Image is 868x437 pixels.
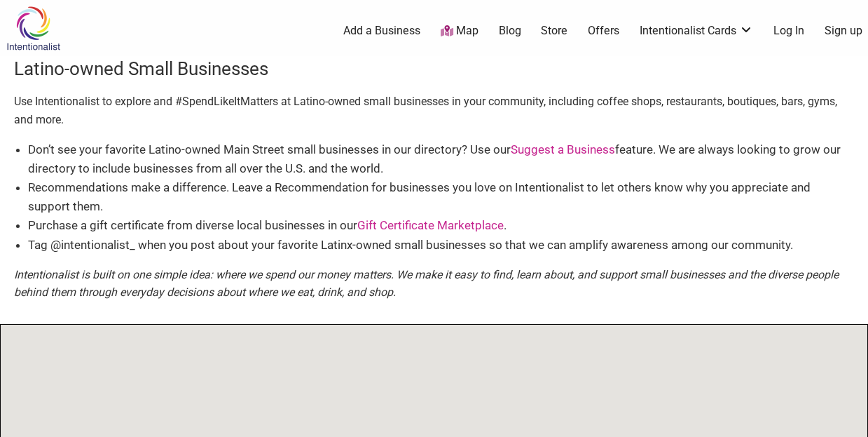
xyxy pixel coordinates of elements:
li: Don’t see your favorite Latino-owned Main Street small businesses in our directory? Use our featu... [28,140,854,178]
a: Suggest a Business [511,142,615,156]
a: Intentionalist Cards [640,23,753,39]
a: Log In [773,23,804,39]
li: Tag @intentionalist_ when you post about your favorite Latinx-owned small businesses so that we c... [28,236,854,255]
a: Gift Certificate Marketplace [357,218,504,232]
li: Recommendations make a difference. Leave a Recommendation for businesses you love on Intentionali... [28,178,854,216]
em: Intentionalist is built on one simple idea: where we spend our money matters. We make it easy to ... [14,268,839,300]
a: Sign up [825,23,862,39]
li: Purchase a gift certificate from diverse local businesses in our . [28,216,854,235]
a: Add a Business [343,23,420,39]
a: Store [541,23,567,39]
a: Offers [588,23,619,39]
p: Use Intentionalist to explore and #SpendLikeItMatters at Latino-owned small businesses in your co... [14,93,854,128]
h3: Latino-owned Small Businesses [14,56,854,81]
a: Map [441,23,478,39]
a: Blog [499,23,521,39]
